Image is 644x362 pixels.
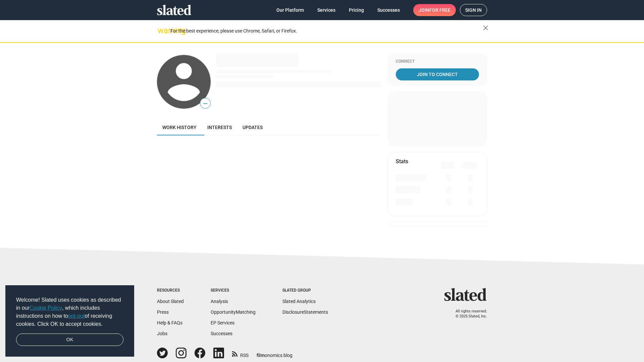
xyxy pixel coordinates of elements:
[257,347,292,359] a: filmonomics blog
[16,334,123,346] a: dismiss cookie message
[377,4,400,16] span: Successes
[158,26,166,35] mat-icon: warning
[68,313,85,319] a: opt-out
[429,4,450,16] span: for free
[396,59,479,64] div: Connect
[317,4,335,16] span: Services
[157,288,184,293] div: Resources
[170,26,483,36] div: For the best experience, please use Chrome, Safari, or Firefox.
[343,4,369,16] a: Pricing
[282,288,328,293] div: Slated Group
[276,4,304,16] span: Our Platform
[202,119,237,135] a: Interests
[157,309,169,315] a: Press
[460,4,487,16] a: Sign in
[211,288,256,293] div: Services
[232,348,249,359] a: RSS
[157,331,167,336] a: Jobs
[372,4,405,16] a: Successes
[271,4,309,16] a: Our Platform
[5,285,134,357] div: cookieconsent
[243,125,263,130] span: Updates
[482,24,490,32] mat-icon: close
[413,4,456,16] a: Joinfor free
[157,320,182,325] a: Help & FAQs
[16,296,123,328] span: Welcome! Slated uses cookies as described in our , which includes instructions on how to of recei...
[419,4,450,16] span: Join
[349,4,364,16] span: Pricing
[30,305,62,311] a: Cookie Policy
[396,68,479,80] a: Join To Connect
[465,4,482,16] span: Sign in
[282,299,316,304] a: Slated Analytics
[448,309,487,319] p: All rights reserved. © 2025 Slated, Inc.
[200,99,210,108] span: —
[211,331,232,336] a: Successes
[157,299,184,304] a: About Slated
[397,68,478,80] span: Join To Connect
[237,119,268,135] a: Updates
[257,353,265,358] span: film
[211,309,256,315] a: OpportunityMatching
[312,4,341,16] a: Services
[282,309,328,315] a: DisclosureStatements
[396,158,408,165] mat-card-title: Stats
[207,125,232,130] span: Interests
[211,320,234,325] a: EP Services
[157,119,202,135] a: Work history
[211,299,228,304] a: Analysis
[162,125,197,130] span: Work history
